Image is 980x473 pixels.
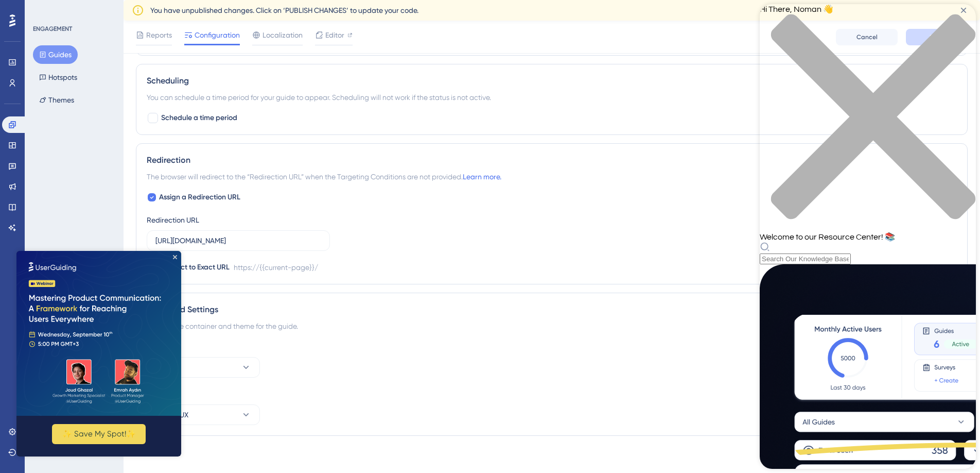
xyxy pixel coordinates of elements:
[33,91,80,109] button: Themes
[234,261,318,274] div: https://{{current-page}}/
[147,303,957,316] div: Advanced Settings
[147,388,957,400] div: Theme
[33,25,72,33] div: ENGAGEMENT
[159,261,230,274] span: Redirect to Exact URL
[159,191,240,204] span: Assign a Redirection URL
[156,4,161,8] div: Close Preview
[325,29,344,41] span: Editor
[33,45,78,64] button: Guides
[147,171,501,183] span: The browser will redirect to the “Redirection URL” when the Targeting Conditions are not provided.
[147,341,957,353] div: Container
[147,214,199,226] div: Redirection URL
[463,173,501,181] a: Learn more.
[147,320,957,332] div: Choose the container and theme for the guide.
[195,29,240,41] span: Configuration
[72,5,75,13] div: 8
[24,3,64,15] span: Need Help?
[147,91,957,104] div: You can schedule a time period for your guide to appear. Scheduling will not work if the status i...
[147,154,957,166] div: Redirection
[147,404,260,425] button: Unified UX
[33,68,83,87] button: Hotspots
[146,29,172,41] span: Reports
[155,235,321,246] input: https://www.example.com/
[161,112,237,124] span: Schedule a time period
[3,3,28,28] button: Open AI Assistant Launcher
[262,29,303,41] span: Localization
[147,75,957,87] div: Scheduling
[147,357,260,378] button: Default
[36,173,129,193] button: ✨ Save My Spot!✨
[150,4,418,16] span: You have unpublished changes. Click on ‘PUBLISH CHANGES’ to update your code.
[6,6,25,25] img: launcher-image-alternative-text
